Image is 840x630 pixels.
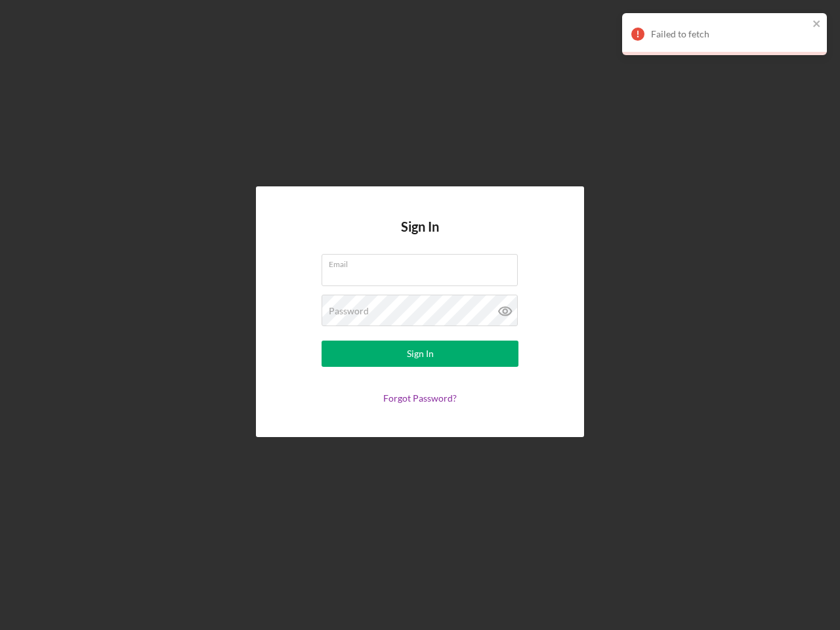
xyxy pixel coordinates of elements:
[383,392,457,404] a: Forgot Password?
[401,219,439,254] h4: Sign In
[651,29,808,39] div: Failed to fetch
[812,18,822,31] button: close
[329,255,518,269] label: Email
[322,341,518,367] button: Sign In
[407,341,434,367] div: Sign In
[329,306,369,316] label: Password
